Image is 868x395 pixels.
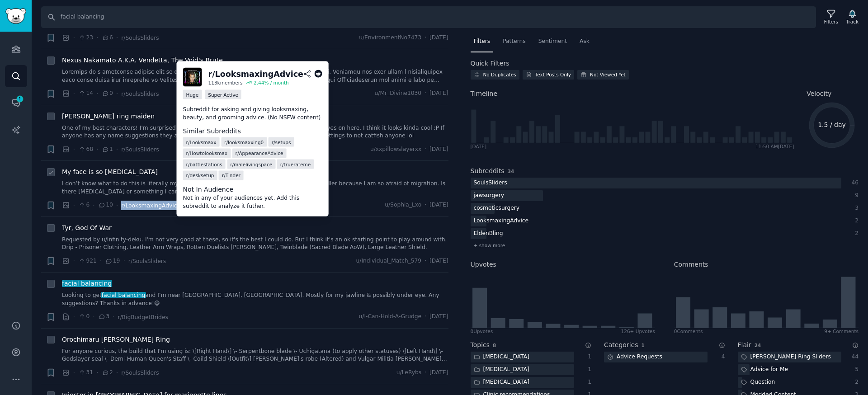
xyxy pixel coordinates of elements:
[824,328,859,334] div: 9+ Comments
[429,201,448,209] span: [DATE]
[16,96,24,102] span: 1
[471,166,505,176] h2: Subreddits
[236,150,283,156] span: r/ AppearanceAdvice
[471,216,532,227] div: LooksmaxingAdvice
[818,121,846,128] text: 1.5 / day
[621,328,655,334] div: 126+ Upvotes
[471,364,533,376] div: [MEDICAL_DATA]
[78,201,90,209] span: 6
[471,143,487,150] div: [DATE]
[425,369,426,377] span: ·
[73,312,75,322] span: ·
[396,369,421,377] span: u/LeRybs
[471,260,496,269] h2: Upvotes
[78,313,90,321] span: 0
[62,124,448,140] a: One of my best characters! I'm surprised there aren't more characters with different coloured eye...
[471,178,510,189] div: SoulsSliders
[98,201,113,209] span: 10
[580,38,590,46] span: Ask
[604,340,638,350] h2: Categories
[116,89,118,99] span: ·
[604,352,665,363] div: Advice Requests
[96,33,98,42] span: ·
[102,34,113,42] span: 6
[62,223,112,233] span: Tyr, God Of War
[78,369,93,377] span: 31
[755,143,794,150] div: 11:50 AM [DATE]
[846,19,859,25] div: Track
[62,180,448,196] a: I don’t know what to do this is literally my face just resting 😭 I don’t wanna dofacial balancing...
[851,204,859,212] div: 3
[183,106,322,122] p: Subreddit for asking and giving looksmaxing, beauty, and grooming advice. (No NSFW content)
[474,38,491,46] span: Filters
[429,369,448,377] span: [DATE]
[471,377,533,388] div: [MEDICAL_DATA]
[425,34,426,42] span: ·
[508,169,514,174] span: 34
[116,145,118,154] span: ·
[102,146,113,154] span: 1
[102,369,113,377] span: 2
[183,194,322,210] dd: Not in any of your audiences yet. Add this subreddit to analyze it futher.
[824,19,838,25] div: Filters
[584,378,592,386] div: 1
[851,353,859,361] div: 44
[73,256,75,266] span: ·
[807,89,831,99] span: Velocity
[425,89,426,98] span: ·
[590,71,626,78] div: Not Viewed Yet
[429,146,448,154] span: [DATE]
[78,34,93,42] span: 23
[538,38,567,46] span: Sentiment
[100,256,102,266] span: ·
[359,34,421,42] span: u/EnvironmentNo7473
[121,370,159,376] span: r/SoulsSliders
[370,146,421,154] span: u/xxpillowslayerxx
[425,313,426,321] span: ·
[471,340,490,350] h2: Topics
[62,335,170,344] a: Orochimaru [PERSON_NAME] Ring
[96,368,98,377] span: ·
[186,172,214,179] span: r/ desksetup
[121,35,159,41] span: r/SoulsSliders
[62,236,448,252] a: Requested by u/Infinity-deku. I'm not very good at these, so it's the best I could do. But I thin...
[183,68,202,87] img: LooksmaxingAdvice
[503,38,525,46] span: Patterns
[116,201,118,210] span: ·
[78,89,93,98] span: 14
[429,313,448,321] span: [DATE]
[123,256,125,266] span: ·
[93,312,94,322] span: ·
[717,353,725,361] div: 4
[471,59,509,68] h2: Quick Filters
[62,279,112,288] a: facial balancing
[471,203,523,214] div: cosmeticsurgery
[429,89,448,98] span: [DATE]
[471,190,508,202] div: jawsurgery
[851,179,859,187] div: 46
[121,91,159,97] span: r/SoulsSliders
[118,314,168,320] span: r/BigBudgetBrides
[224,139,264,145] span: r/ looksmaxxing0
[93,201,94,210] span: ·
[429,34,448,42] span: [DATE]
[375,89,422,98] span: u/Mr_Divine1030
[73,201,75,210] span: ·
[385,201,421,209] span: u/Sophia_Lxo
[73,89,75,99] span: ·
[483,71,516,78] div: No Duplicates
[205,90,241,99] div: Super Active
[425,201,426,209] span: ·
[851,366,859,374] div: 5
[183,126,322,136] dt: Similar Subreddits
[471,89,498,99] span: Timeline
[121,146,159,153] span: r/SoulsSliders
[230,161,272,167] span: r/ malelivingspace
[128,258,166,264] span: r/SoulsSliders
[425,257,426,265] span: ·
[183,90,202,99] div: Huge
[78,146,93,154] span: 68
[471,328,493,334] div: 0 Upvote s
[61,280,113,287] span: facial balancing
